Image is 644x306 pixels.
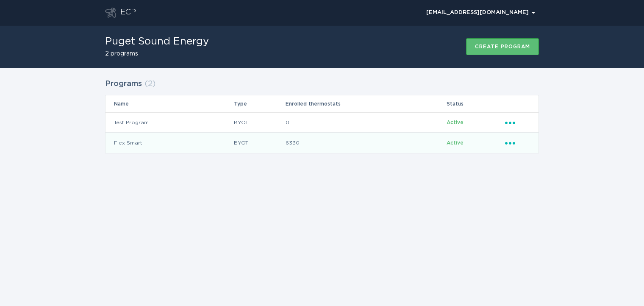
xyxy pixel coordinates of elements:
[447,140,464,145] span: Active
[105,112,539,133] tr: 99594c4f6ff24edb8ece91689c11225c
[505,138,530,147] div: Popover menu
[285,95,447,112] th: Enrolled thermostats
[285,133,447,153] td: 6330
[233,112,285,133] td: BYOT
[105,51,209,57] h2: 2 programs
[144,80,155,88] span: ( 2 )
[105,76,142,92] h2: Programs
[447,120,464,125] span: Active
[105,133,539,153] tr: 5f1247f2c0434ff9aaaf0393365fb9fe
[105,133,233,153] td: Flex Smart
[120,8,136,18] div: ECP
[105,8,116,18] button: Go to dashboard
[446,95,505,112] th: Status
[422,6,539,19] button: Open user account details
[105,36,209,47] h1: Puget Sound Energy
[426,10,535,15] div: [EMAIL_ADDRESS][DOMAIN_NAME]
[233,95,285,112] th: Type
[422,6,539,19] div: Popover menu
[105,112,233,133] td: Test Program
[505,118,530,127] div: Popover menu
[466,38,539,55] button: Create program
[475,44,530,49] div: Create program
[105,95,539,112] tr: Table Headers
[285,112,447,133] td: 0
[233,133,285,153] td: BYOT
[105,95,233,112] th: Name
